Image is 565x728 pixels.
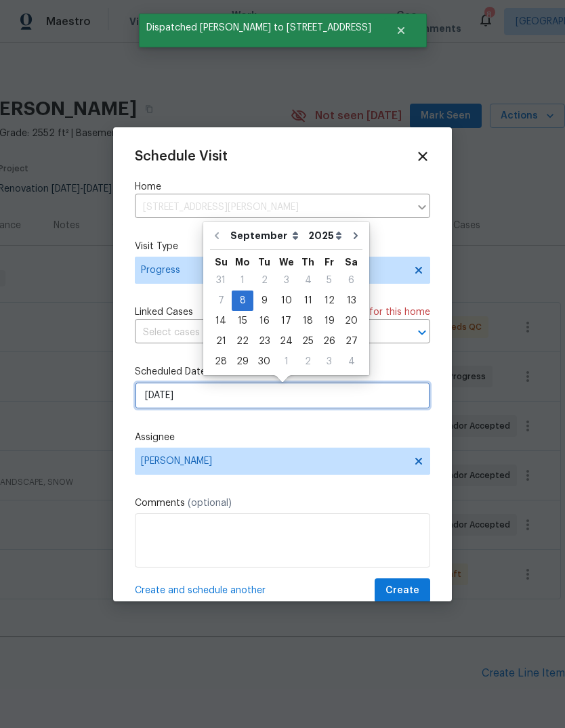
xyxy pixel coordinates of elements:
div: 4 [297,271,318,290]
div: 25 [297,332,318,351]
div: Sun Sep 14 2025 [210,311,232,331]
abbr: Sunday [215,257,228,267]
label: Home [135,180,430,194]
div: Mon Sep 15 2025 [232,311,253,331]
input: Enter in an address [135,197,410,218]
div: Sat Sep 13 2025 [340,291,362,311]
abbr: Friday [325,257,334,267]
span: Close [415,149,430,164]
abbr: Tuesday [258,257,270,267]
label: Scheduled Date [135,365,430,379]
span: (optional) [188,498,232,508]
div: Fri Sep 05 2025 [318,270,340,291]
div: 12 [318,291,340,310]
div: 31 [210,271,232,290]
div: 10 [275,291,297,310]
div: 26 [318,332,340,351]
div: 3 [318,352,340,371]
div: Fri Sep 12 2025 [318,291,340,311]
div: 17 [275,312,297,330]
div: 14 [210,312,232,330]
span: Create and schedule another [135,584,266,597]
select: Month [227,226,305,246]
div: 29 [232,352,253,371]
div: 27 [340,332,362,351]
div: 15 [232,312,253,330]
div: 5 [318,271,340,290]
div: Tue Sep 02 2025 [253,270,275,291]
div: Mon Sep 29 2025 [232,351,253,372]
label: Comments [135,496,430,510]
div: 13 [340,291,362,310]
select: Year [305,226,346,246]
button: Open [413,323,432,342]
div: Wed Oct 01 2025 [275,351,297,372]
abbr: Wednesday [279,257,294,267]
div: Thu Sep 11 2025 [297,291,318,311]
label: Assignee [135,431,430,444]
div: Thu Oct 02 2025 [297,351,318,372]
div: Sun Sep 07 2025 [210,291,232,311]
input: M/D/YYYY [135,382,430,409]
button: Go to previous month [207,222,227,249]
input: Select cases [135,322,392,343]
abbr: Monday [235,257,250,267]
div: Wed Sep 24 2025 [275,331,297,351]
div: 8 [232,291,253,310]
div: 2 [253,271,275,290]
div: 2 [297,352,318,371]
div: 7 [210,291,232,310]
div: Wed Sep 03 2025 [275,270,297,291]
div: Mon Sep 01 2025 [232,270,253,291]
button: Create [375,578,430,603]
div: 18 [297,312,318,330]
div: Wed Sep 17 2025 [275,311,297,331]
div: Fri Sep 26 2025 [318,331,340,351]
div: Sat Sep 06 2025 [340,270,362,291]
div: Wed Sep 10 2025 [275,291,297,311]
span: Create [385,582,419,599]
div: 24 [275,332,297,351]
div: Fri Sep 19 2025 [318,311,340,331]
div: 20 [340,312,362,330]
span: Schedule Visit [135,150,228,163]
div: Thu Sep 18 2025 [297,311,318,331]
div: Fri Oct 03 2025 [318,351,340,372]
div: 4 [340,352,362,371]
div: Mon Sep 08 2025 [232,291,253,311]
div: Tue Sep 30 2025 [253,351,275,372]
div: Sun Aug 31 2025 [210,270,232,291]
div: Sat Sep 27 2025 [340,331,362,351]
span: [PERSON_NAME] [141,456,406,467]
span: Dispatched [PERSON_NAME] to [STREET_ADDRESS] [139,14,379,42]
div: 9 [253,291,275,310]
label: Visit Type [135,240,430,253]
div: 21 [210,332,232,351]
div: Tue Sep 23 2025 [253,331,275,351]
div: Sat Oct 04 2025 [340,351,362,372]
div: 1 [232,271,253,290]
button: Close [379,17,423,44]
abbr: Thursday [301,257,314,267]
div: Sun Sep 21 2025 [210,331,232,351]
span: Progress [141,263,404,277]
div: Tue Sep 09 2025 [253,291,275,311]
button: Go to next month [346,222,366,249]
div: 23 [253,332,275,351]
div: Sat Sep 20 2025 [340,311,362,331]
div: Thu Sep 04 2025 [297,270,318,291]
span: Linked Cases [135,305,193,319]
div: Sun Sep 28 2025 [210,351,232,372]
div: Thu Sep 25 2025 [297,331,318,351]
div: 19 [318,312,340,330]
div: 6 [340,271,362,290]
div: Mon Sep 22 2025 [232,331,253,351]
div: 16 [253,312,275,330]
div: Tue Sep 16 2025 [253,311,275,331]
div: 28 [210,352,232,371]
abbr: Saturday [345,257,358,267]
div: 30 [253,352,275,371]
div: 22 [232,332,253,351]
div: 11 [297,291,318,310]
div: 3 [275,271,297,290]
